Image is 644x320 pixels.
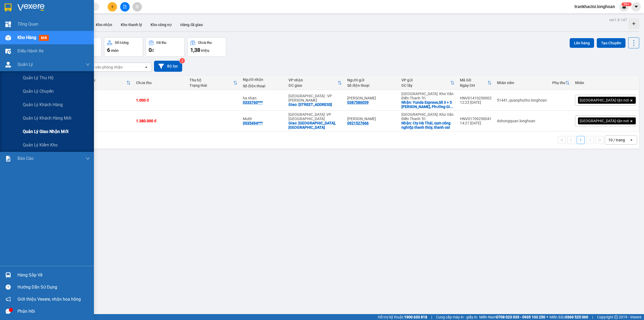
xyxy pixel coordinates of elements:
div: 12:23 [DATE] [460,100,492,105]
th: Toggle SortBy [286,76,344,90]
div: Giao: Đường Quang Trung, Thành Phố Quảng Ngãi [288,121,342,130]
button: Lên hàng [570,38,594,48]
div: HTTT [84,83,126,88]
span: question-circle [6,285,11,290]
th: Toggle SortBy [399,76,457,90]
div: HNVD1410250002 [460,96,492,100]
span: Báo cáo [17,155,34,162]
img: solution-icon [5,156,11,161]
span: Miền Bắc [550,314,588,320]
strong: 0708 023 035 - 0935 103 250 [496,315,545,319]
div: Tạo kho hàng mới [628,18,639,29]
button: Kho nhận [92,18,116,31]
button: plus [108,2,117,12]
div: Đã thu [156,41,166,45]
div: Ngày ĐH [460,83,487,88]
div: Thu hộ [189,78,233,82]
span: ⚪️ [547,316,548,318]
span: mới [39,35,49,41]
strong: 0369 525 060 [565,315,588,319]
div: Nhân viên [497,81,547,85]
svg: open [144,65,148,69]
span: 6 [107,47,110,53]
img: warehouse-icon [5,62,11,67]
button: aim [133,2,142,12]
span: Quản lý kiểm kho [23,142,58,148]
span: 0 [149,47,152,53]
span: caret-down [634,4,639,9]
button: Kho công nợ [146,18,176,31]
span: file-add [123,5,127,9]
div: ver 1.8.147 [609,17,627,23]
div: VP nhận [288,78,337,82]
img: warehouse-icon [5,272,11,278]
div: HNVD1709250041 [460,117,492,121]
span: | [431,314,432,320]
div: [GEOGRAPHIC_DATA]: Kho Văn Điển Thanh Trì [401,112,455,121]
div: 0387586039 [347,100,369,105]
span: Hỗ trợ kỹ thuật: [378,314,427,320]
img: logo-vxr [5,3,12,12]
span: Quản lý khách hàng [23,101,63,108]
span: down [86,156,90,161]
button: file-add [120,2,130,12]
div: 1.000 đ [136,98,184,102]
div: Chọn văn phòng nhận [86,64,123,70]
div: Nhận: Yunda Express,Số 3 + 5 Nguyễn Văn Linh, Phường Gia Thuỵ, Quận Long Biên, Hà Nội [401,100,455,109]
span: Miền Nam [479,314,545,320]
button: Tạo Chuyến [597,38,625,48]
button: 1 [577,136,585,144]
img: warehouse-icon [5,48,11,54]
span: Giới thiệu Vexere, nhận hoa hồng [17,296,81,303]
div: Hàng sắp về [17,271,90,279]
button: Hàng đã giao [176,18,207,31]
button: Chưa thu1,38 triệu [187,37,226,57]
sup: 2 [180,58,185,63]
div: Phản hồi [17,307,90,315]
div: Người gửi [347,78,396,82]
th: Toggle SortBy [187,76,240,90]
span: Kho hàng [17,35,36,40]
th: Toggle SortBy [550,76,572,90]
div: Số điện thoại [243,84,283,88]
span: plus [111,5,114,9]
span: ... [450,105,453,109]
div: Chưa thu [198,41,212,45]
span: 1,38 [190,47,200,53]
button: Bộ lọc [154,61,182,72]
button: Số lượng6món [104,37,143,57]
div: Nhận: Cty Hà Thái, cụm công nghiệp thanh thùy, thanh oai [401,121,455,130]
span: Quản Lý [17,61,33,68]
div: [GEOGRAPHIC_DATA] : VP [PERSON_NAME] [288,94,342,102]
div: Mười [243,117,283,121]
div: ĐC lấy [401,83,450,88]
div: 0921527666 [347,121,369,125]
div: 10 / trang [608,137,625,143]
th: Toggle SortBy [81,76,133,90]
div: Số điện thoại [347,83,396,88]
span: aim [135,5,139,9]
span: Quản lý chuyến [23,88,54,95]
sup: 682 [621,2,631,6]
div: 1.380.000 đ [136,119,184,123]
span: Quản lý thu hộ [23,74,54,81]
span: Quản lý khách hàng mới [23,115,71,121]
span: triệu [201,48,209,53]
button: caret-down [631,2,641,12]
span: Điều hành xe [17,48,43,54]
div: Trạng thái [189,83,233,88]
span: Quản lý giao nhận mới [23,128,68,135]
span: đ [152,48,154,53]
img: dashboard-icon [5,21,11,27]
div: dohongquan.longhoan [497,119,547,123]
div: VP gửi [401,78,450,82]
div: ĐC giao [288,83,337,88]
img: warehouse-icon [5,35,11,41]
div: Mã GD [460,78,487,82]
button: Đã thu0đ [146,37,185,57]
div: Thanh [347,117,396,121]
span: Cung cấp máy in - giấy in: [436,314,478,320]
span: Tổng Quan [17,21,38,27]
span: [GEOGRAPHIC_DATA] tận nơi [580,98,629,103]
span: down [86,62,90,67]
